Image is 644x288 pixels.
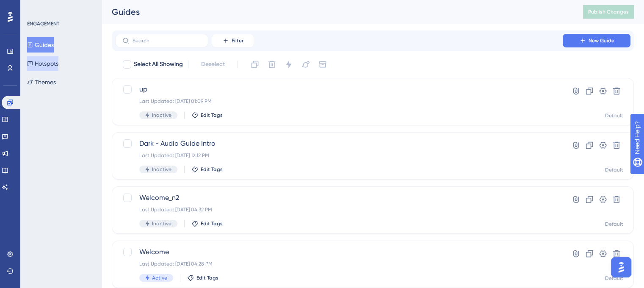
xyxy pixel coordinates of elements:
[583,5,634,19] button: Publish Changes
[139,98,539,105] div: Last Updated: [DATE] 01:09 PM
[191,166,223,173] button: Edit Tags
[139,152,539,159] div: Last Updated: [DATE] 12:12 PM
[589,37,614,44] span: New Guide
[152,112,171,119] span: Inactive
[191,220,223,227] button: Edit Tags
[201,112,223,119] span: Edit Tags
[605,166,623,173] div: Default
[187,274,218,281] button: Edit Tags
[27,20,59,27] div: ENGAGEMENT
[134,59,183,69] span: Select All Showing
[608,255,634,280] iframe: UserGuiding AI Assistant Launcher
[588,8,629,15] span: Publish Changes
[201,220,223,227] span: Edit Tags
[191,112,223,119] button: Edit Tags
[139,206,539,213] div: Last Updated: [DATE] 04:32 PM
[27,75,56,90] button: Themes
[605,275,623,282] div: Default
[139,84,539,94] span: up
[133,38,201,44] input: Search
[605,112,623,119] div: Default
[232,37,243,44] span: Filter
[201,59,225,69] span: Deselect
[201,166,223,173] span: Edit Tags
[196,274,218,281] span: Edit Tags
[563,34,630,47] button: New Guide
[152,220,171,227] span: Inactive
[212,34,254,47] button: Filter
[27,56,58,71] button: Hotspots
[193,57,232,72] button: Deselect
[152,274,167,281] span: Active
[605,221,623,227] div: Default
[139,260,539,267] div: Last Updated: [DATE] 04:28 PM
[139,138,539,149] span: Dark - Audio Guide Intro
[139,193,539,203] span: Welcome_n2
[152,166,171,173] span: Inactive
[139,247,539,257] span: Welcome
[27,37,54,53] button: Guides
[20,2,53,12] span: Need Help?
[112,6,562,18] div: Guides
